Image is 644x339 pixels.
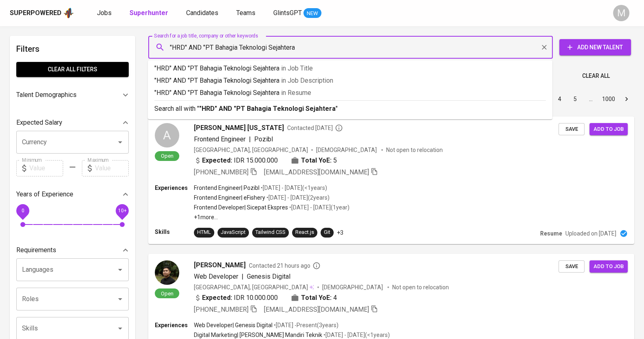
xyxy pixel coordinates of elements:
[194,203,288,211] p: Frontend Developer | Sicepat Ekspres
[620,92,633,106] button: Go to next page
[249,262,321,270] span: Contacted 21 hours ago
[202,156,232,165] b: Expected:
[600,92,618,106] button: Go to page 1000
[255,229,286,236] div: Tailwind CSS
[23,64,122,75] span: Clear All filters
[281,77,333,84] span: in Job Description
[114,293,126,305] button: Open
[194,146,308,154] div: [GEOGRAPHIC_DATA], [GEOGRAPHIC_DATA]
[593,262,624,271] span: Add to job
[194,260,246,270] span: [PERSON_NAME]
[155,260,179,285] img: 8703ddab933c7b474e86f4d9eb95540c.jpg
[16,62,129,77] button: Clear All filters
[563,262,580,271] span: Save
[281,89,311,97] span: in Resume
[186,8,220,18] a: Candidates
[16,114,129,131] div: Expected Salary
[114,136,126,148] button: Open
[194,331,322,339] p: Digital Marketing | [PERSON_NAME] Mandiri Teknik
[563,125,580,134] span: Save
[114,323,126,334] button: Open
[16,189,73,199] p: Years of Experience
[194,293,278,303] div: IDR 10.000.000
[199,105,336,112] b: "HRD" AND "PT Bahagia Teknologi Sejahtera
[155,123,179,147] div: A
[29,160,63,176] input: Value
[194,273,238,280] span: Web Developer
[538,42,550,53] button: Clear
[281,64,313,72] span: in Job Title
[301,293,332,303] b: Total YoE:
[236,9,255,17] span: Teams
[194,135,246,143] span: Frontend Engineer
[16,85,129,105] div: Talent Demographics
[242,272,244,282] span: |
[287,124,343,132] span: Contacted [DATE]
[247,273,290,280] span: Genesis Digital
[130,8,170,18] a: Superhunter
[16,245,56,255] p: Requirements
[16,118,62,128] p: Expected Salary
[194,184,259,192] p: Frontend Engineer | Pozibl
[312,262,321,270] svg: By Batam recruiter
[273,321,338,329] p: • [DATE] - Present ( 3 years )
[155,321,194,329] p: Experiences
[186,9,218,17] span: Candidates
[202,293,232,303] b: Expected:
[16,242,129,258] div: Requirements
[194,123,284,133] span: [PERSON_NAME] [US_STATE]
[324,229,330,236] div: Git
[582,71,610,81] span: Clear All
[236,8,257,18] a: Teams
[154,76,546,86] p: "HRD" AND "PT Bahagia Teknologi Sejahtera
[154,104,546,114] p: Search all with " "
[221,229,246,236] div: JavaScript
[295,229,314,236] div: React.js
[558,260,585,273] button: Save
[21,207,24,213] span: 0
[194,283,314,291] div: [GEOGRAPHIC_DATA], [GEOGRAPHIC_DATA]
[97,9,112,17] span: Jobs
[322,283,384,291] span: [DEMOGRAPHIC_DATA]
[97,8,113,18] a: Jobs
[118,207,126,213] span: 10+
[194,213,349,221] p: +1 more ...
[333,293,337,303] span: 4
[194,194,265,202] p: Frontend Engineer | eFishery
[16,42,129,55] h6: Filters
[322,331,390,339] p: • [DATE] - [DATE] ( <1 years )
[154,64,546,73] p: "HRD" AND "PT Bahagia Teknologi Sejahtera
[386,146,443,154] p: Not open to relocation
[254,135,273,143] span: Pozibl
[392,283,449,291] p: Not open to relocation
[566,42,624,53] span: Add New Talent
[130,9,168,17] b: Superhunter
[337,229,343,237] p: +3
[154,88,546,98] p: "HRD" AND "PT Bahagia Teknologi Sejahtera
[16,186,129,203] div: Years of Experience
[540,229,562,238] p: Resume
[335,124,343,132] svg: By Batam recruiter
[10,7,74,19] a: Superpoweredapp logo
[249,134,251,144] span: |
[194,306,248,313] span: [PHONE_NUMBER]
[273,9,302,17] span: GlintsGPT
[333,156,337,165] span: 5
[613,5,629,21] div: M
[579,68,613,84] button: Clear All
[95,160,129,176] input: Value
[155,228,194,236] p: Skills
[194,321,273,329] p: Web Developer | Genesis Digital
[593,125,624,134] span: Add to job
[584,95,597,103] div: …
[155,184,194,192] p: Experiences
[114,264,126,275] button: Open
[273,8,321,18] a: GlintsGPT NEW
[265,194,330,202] p: • [DATE] - [DATE] ( 2 years )
[589,123,628,136] button: Add to job
[565,229,616,238] p: Uploaded on [DATE]
[303,9,321,18] span: NEW
[589,260,628,273] button: Add to job
[16,90,77,100] p: Talent Demographics
[197,229,211,236] div: HTML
